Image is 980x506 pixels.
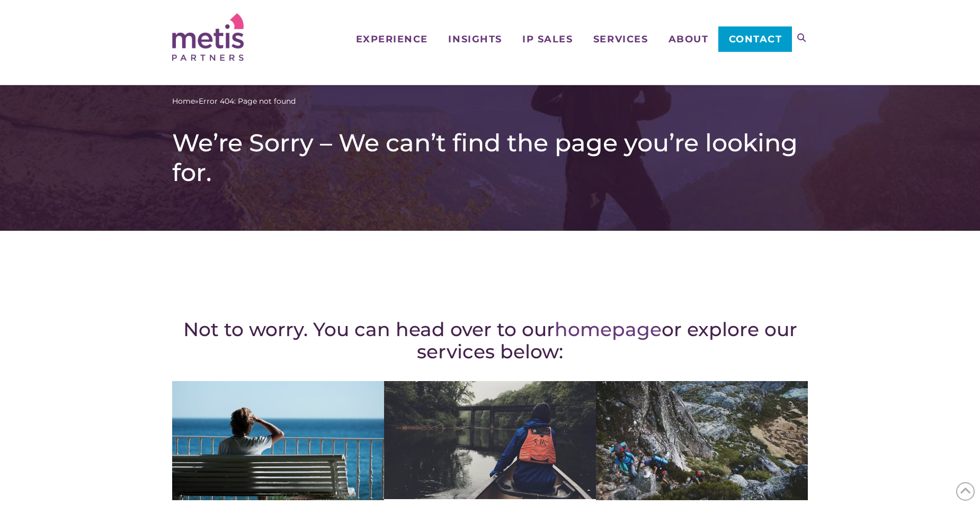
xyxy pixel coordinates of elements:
a: homepage [555,318,662,341]
span: Experience [356,34,428,44]
img: Metis Partners [172,13,244,61]
h2: Not to worry. You can head over to our or explore our services below: [172,318,808,363]
a: Contact [718,26,792,52]
span: Back to Top [956,482,975,501]
span: About [669,34,709,44]
h1: We’re Sorry – We can’t find the page you’re looking for. [172,128,808,187]
span: IP Sales [522,34,573,44]
span: » [172,96,296,107]
span: Services [593,34,648,44]
span: Contact [729,34,782,44]
span: Insights [448,34,502,44]
a: Home [172,96,195,107]
span: Error 404: Page not found [199,96,296,107]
